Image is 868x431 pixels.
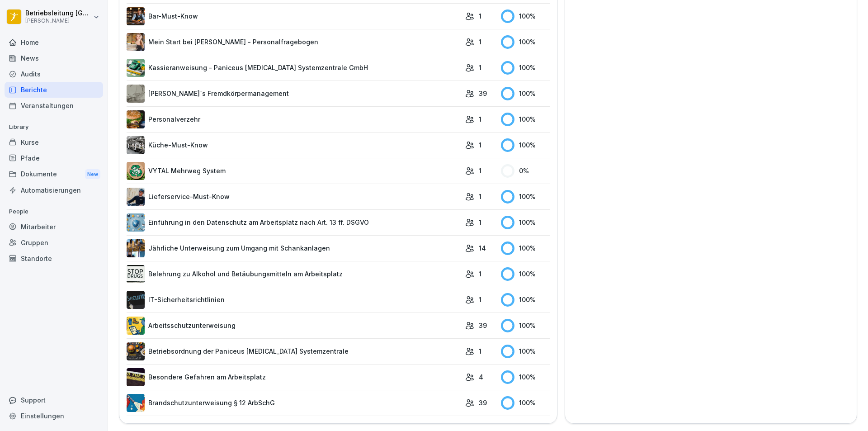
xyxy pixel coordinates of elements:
a: VYTAL Mehrweg System [127,162,461,180]
a: Betriebsordnung der Paniceus [MEDICAL_DATA] Systemzentrale [127,342,461,360]
a: Home [5,34,103,50]
a: Personalverzehr [127,110,461,128]
p: 4 [479,372,483,382]
p: 1 [479,166,481,175]
img: u8i1ib0ilql3mlm87z8b5j3m.png [127,162,145,180]
div: Support [5,392,103,408]
a: Mitarbeiter [5,219,103,235]
a: IT-Sicherheitsrichtlinien [127,291,461,309]
p: 39 [479,398,487,407]
div: 100 % [501,370,550,384]
div: 100 % [501,242,550,255]
a: Jährliche Unterweisung zum Umgang mit Schankanlagen [127,239,461,257]
img: msj3dytn6rmugecro9tfk5p0.png [127,291,145,309]
p: 39 [479,89,487,98]
div: Dokumente [5,166,103,183]
div: 100 % [501,138,550,152]
div: 100 % [501,113,550,126]
img: erelp9ks1mghlbfzfpgfvnw0.png [127,342,145,360]
a: Einstellungen [5,408,103,424]
div: 100 % [501,319,550,332]
a: Mein Start bei [PERSON_NAME] - Personalfragebogen [127,33,461,51]
a: Einführung in den Datenschutz am Arbeitsplatz nach Art. 13 ff. DSGVO [127,213,461,232]
a: Standorte [5,251,103,266]
p: 1 [479,140,481,150]
a: Audits [5,66,103,82]
p: 1 [479,295,481,304]
div: 100 % [501,61,550,75]
p: 1 [479,192,481,201]
div: New [85,169,100,180]
div: 100 % [501,190,550,204]
a: Lieferservice-Must-Know [127,188,461,206]
div: 100 % [501,216,550,229]
a: Pfade [5,150,103,166]
p: 1 [479,218,481,227]
p: 1 [479,269,481,279]
div: 100 % [501,267,550,281]
img: zd24spwykzjjw3u1wcd2ptki.png [127,110,145,128]
div: 100 % [501,396,550,410]
a: News [5,50,103,66]
a: Arbeitsschutzunterweisung [127,317,461,335]
p: 1 [479,63,481,72]
a: Besondere Gefahren am Arbeitsplatz [127,368,461,386]
img: aaay8cu0h1hwaqqp9269xjan.png [127,33,145,51]
img: chcy4n51endi7ma8fmhszelz.png [127,265,145,283]
a: Veranstaltungen [5,98,103,114]
img: b0iy7e1gfawqjs4nezxuanzk.png [127,394,145,412]
p: 1 [479,346,481,356]
a: Bar-Must-Know [127,7,461,25]
p: 1 [479,11,481,21]
p: 14 [479,243,486,253]
a: Küche-Must-Know [127,136,461,154]
img: fvkk888r47r6bwfldzgy1v13.png [127,59,145,77]
div: 100 % [501,9,550,23]
a: Gruppen [5,235,103,251]
img: hu6txd6pq7tal1w0hbosth6a.png [127,188,145,206]
a: Berichte [5,82,103,98]
img: bgsrfyvhdm6180ponve2jajk.png [127,317,145,335]
img: zq4t51x0wy87l3xh8s87q7rq.png [127,368,145,386]
a: Kassieranweisung - Paniceus [MEDICAL_DATA] Systemzentrale GmbH [127,59,461,77]
div: 100 % [501,35,550,49]
img: x7xa5977llyo53hf30kzdyol.png [127,213,145,232]
a: Automatisierungen [5,182,103,198]
a: Belehrung zu Alkohol und Betäubungsmitteln am Arbeitsplatz [127,265,461,283]
p: 1 [479,114,481,124]
div: 100 % [501,345,550,358]
img: etou62n52bjq4b8bjpe35whp.png [127,239,145,257]
a: [PERSON_NAME]`s Fremdkörpermanagement [127,85,461,103]
div: 100 % [501,293,550,307]
div: 100 % [501,87,550,100]
div: 0 % [501,164,550,178]
p: 39 [479,321,487,330]
img: avw4yih0pjczq94wjribdn74.png [127,7,145,25]
p: People [5,204,103,219]
a: DokumenteNew [5,166,103,183]
img: gxc2tnhhndim38heekucasph.png [127,136,145,154]
a: Brandschutzunterweisung § 12 ArbSchG [127,394,461,412]
p: Betriebsleitung [GEOGRAPHIC_DATA] [25,9,91,17]
img: ltafy9a5l7o16y10mkzj65ij.png [127,85,145,103]
a: Kurse [5,134,103,150]
p: 1 [479,37,481,47]
p: [PERSON_NAME] [25,18,91,24]
p: Library [5,120,103,134]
